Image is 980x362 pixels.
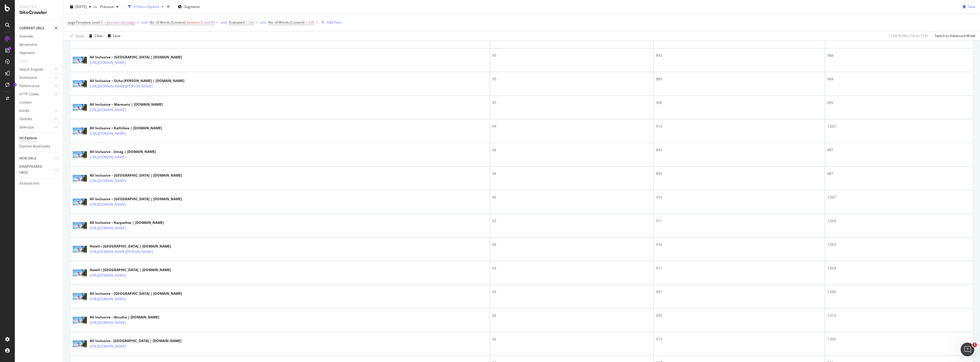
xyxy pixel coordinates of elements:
[75,4,87,9] span: 2025 Sep. 10th
[90,55,182,60] div: All Inclusive – [GEOGRAPHIC_DATA] | [DOMAIN_NAME]
[19,75,53,81] a: Distribution
[73,128,87,135] img: main image
[19,5,58,9] div: Analytics
[19,34,33,40] div: Overview
[492,171,651,176] div: 94
[19,50,35,56] div: Segments
[656,124,822,129] div: 913
[19,144,59,150] a: Explorer Bookmarks
[492,124,651,129] div: 94
[19,83,53,89] a: Performance
[656,195,822,200] div: 914
[98,2,121,11] button: Previous
[73,293,87,300] img: main image
[90,220,164,225] div: All Inclusive – Karpathos | [DOMAIN_NAME]
[656,171,822,176] div: 893
[19,34,59,40] a: Overview
[492,266,651,271] div: 93
[19,164,53,176] a: DISAPPEARED URLS
[827,100,971,105] div: 995
[19,25,53,31] a: CURRENT URLS
[19,156,53,161] a: NEW URLS
[90,267,171,273] div: Hotell i [GEOGRAPHIC_DATA] | [DOMAIN_NAME]
[19,67,43,73] div: Search Engines
[90,296,126,302] a: [URL][DOMAIN_NAME]
[150,20,186,25] span: No. of Words (Content)
[90,197,182,202] div: All Inclusive – [GEOGRAPHIC_DATA] | [DOMAIN_NAME]
[90,154,126,160] a: [URL][DOMAIN_NAME]
[19,58,28,64] div: Visits
[184,4,200,9] span: Segments
[229,20,245,25] span: Evaluated
[968,4,975,9] div: Save
[73,57,87,64] img: main image
[90,244,177,249] div: Hotell i [GEOGRAPHIC_DATA] | [DOMAIN_NAME]
[492,218,651,224] div: 93
[492,289,651,294] div: 93
[19,75,37,81] div: Distribution
[141,20,147,25] div: and
[73,340,87,347] img: main image
[106,31,121,40] button: Save
[492,148,651,153] div: 94
[90,107,126,113] a: [URL][DOMAIN_NAME]
[90,149,156,154] div: All Inclusive - Umag | [DOMAIN_NAME]
[656,218,822,224] div: 911
[19,144,50,150] div: Explorer Bookmarks
[656,266,822,271] div: 911
[68,31,84,40] button: Apply
[90,102,163,107] div: All Inclusive – Marmaris | [DOMAIN_NAME]
[107,19,135,26] span: geo-best-for-page
[73,199,87,206] img: main image
[327,20,342,25] div: Add Filter
[19,91,39,97] div: HTTP Codes
[87,31,103,40] button: Clear
[126,2,166,11] button: 4 Filters Applied
[19,91,53,97] a: HTTP Codes
[492,337,651,342] div: 92
[90,291,182,296] div: All Inclusive – [GEOGRAPHIC_DATA] | [DOMAIN_NAME]
[827,242,971,247] div: 1,003
[19,42,59,48] a: Movements
[19,100,59,106] a: Content
[827,195,971,200] div: 1,007
[827,313,971,318] div: 1,012
[972,343,977,347] span: 1
[827,77,971,82] div: 984
[201,19,215,26] span: 0 and 99
[90,131,126,136] a: [URL][DOMAIN_NAME]
[90,338,181,343] div: All Inclusive - [GEOGRAPHIC_DATA] | [DOMAIN_NAME]
[73,222,87,229] img: main image
[68,2,93,11] button: [DATE]
[888,33,928,38] div: 12.09 % URLs ( 1K on 11K )
[932,31,975,40] button: Switch to Advanced Mode
[961,343,974,356] iframe: Intercom live chat
[492,100,651,105] div: 95
[656,100,822,105] div: 900
[134,4,159,9] div: 4 Filters Applied
[19,181,39,187] div: Analysis Info
[166,4,171,10] div: times
[492,313,651,318] div: 92
[19,50,59,56] a: Segments
[90,315,159,320] div: All Inclusive – Alcudia | [DOMAIN_NAME]
[175,2,202,11] button: Segments
[12,82,17,87] div: Tooltip anchor
[90,225,126,231] a: [URL][DOMAIN_NAME]
[73,80,87,87] img: main image
[492,77,651,82] div: 95
[68,20,103,25] span: pageTemplate Level 1
[319,19,342,26] button: Add Filter
[90,202,126,207] a: [URL][DOMAIN_NAME]
[90,273,126,278] a: [URL][DOMAIN_NAME]
[656,289,822,294] div: 907
[656,242,822,247] div: 910
[19,164,48,176] div: DISAPPEARED URLS
[19,124,53,130] a: Sitemaps
[656,337,822,342] div: 913
[19,58,34,64] a: Visits
[268,20,305,25] span: No. of Words (Content)
[492,53,651,58] div: 95
[827,337,971,342] div: 1,005
[827,124,971,129] div: 1,007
